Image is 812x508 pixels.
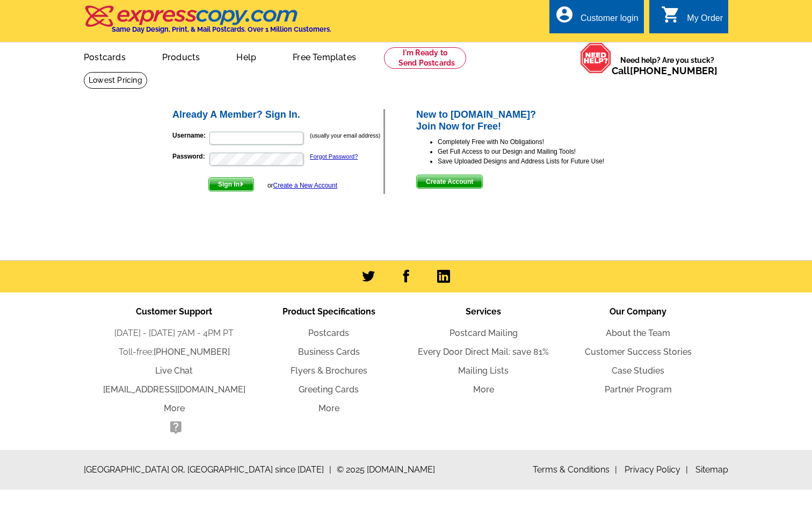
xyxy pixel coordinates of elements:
[67,44,143,69] a: Postcards
[612,55,723,76] span: Need help? Are you stuck?
[155,366,193,376] a: Live Chat
[172,109,383,121] h2: Already A Member? Sign In.
[299,384,359,395] a: Greeting Cards
[273,182,337,189] a: Create a New Account
[298,347,360,357] a: Business Cards
[630,65,717,76] a: [PHONE_NUMBER]
[450,328,518,338] a: Postcard Mailing
[208,177,254,191] button: Sign In
[438,137,641,147] li: Completely Free with No Obligations!
[308,328,349,338] a: Postcards
[458,366,509,376] a: Mailing Lists
[610,306,666,317] span: Our Company
[291,366,367,376] a: Flyers & Brochures
[240,182,244,187] img: button-next-arrow-white.png
[585,347,692,357] a: Customer Success Stories
[606,328,670,338] a: About the Team
[473,384,494,395] a: More
[97,327,251,340] li: [DATE] - [DATE] 7AM - 4PM PT
[172,131,208,140] label: Username:
[164,403,185,413] a: More
[310,153,358,160] a: Forgot Password?
[418,347,549,357] a: Every Door Direct Mail: save 81%
[555,5,574,24] i: account_circle
[416,109,641,132] h2: New to [DOMAIN_NAME]? Join Now for Free!
[580,42,612,74] img: help
[687,13,723,28] div: My Order
[416,175,483,189] button: Create Account
[438,156,641,166] li: Save Uploaded Designs and Address Lists for Future Use!
[267,181,337,190] div: or
[661,5,680,24] i: shopping_cart
[145,44,218,69] a: Products
[417,175,482,188] span: Create Account
[209,178,253,191] span: Sign In
[219,44,273,69] a: Help
[337,463,435,476] span: © 2025 [DOMAIN_NAME]
[555,12,639,25] a: account_circle Customer login
[695,464,728,475] a: Sitemap
[84,13,331,33] a: Same Day Design, Print, & Mail Postcards. Over 1 Million Customers.
[533,464,617,475] a: Terms & Conditions
[612,366,664,376] a: Case Studies
[97,346,251,359] li: Toll-free:
[605,384,672,395] a: Partner Program
[172,152,208,161] label: Password:
[466,306,501,317] span: Services
[310,132,380,139] small: (usually your email address)
[154,347,230,357] a: [PHONE_NUMBER]
[136,306,212,317] span: Customer Support
[318,403,339,413] a: More
[112,25,331,33] h4: Same Day Design, Print, & Mail Postcards. Over 1 Million Customers.
[84,463,331,476] span: [GEOGRAPHIC_DATA] OR, [GEOGRAPHIC_DATA] since [DATE]
[612,65,717,76] span: Call
[581,13,639,28] div: Customer login
[438,147,641,156] li: Get Full Access to our Design and Mailing Tools!
[625,464,688,475] a: Privacy Policy
[103,384,245,395] a: [EMAIL_ADDRESS][DOMAIN_NAME]
[661,12,723,25] a: shopping_cart My Order
[275,44,373,69] a: Free Templates
[282,306,375,317] span: Product Specifications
